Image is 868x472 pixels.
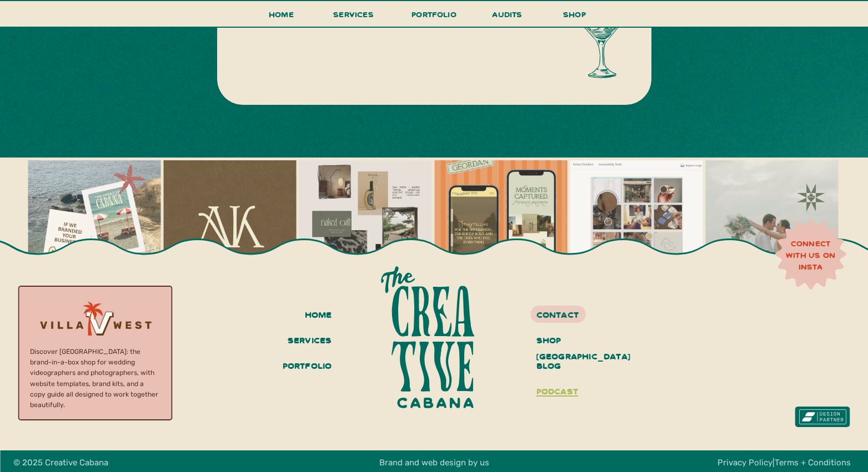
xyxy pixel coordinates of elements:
a: portfolio [277,357,332,376]
img: If we branded your biz…there would be signs 👀🤭💘 #brandesign #designstudio #brandingagency #brandi... [28,160,160,293]
img: Grace + David, the husband-and-wife duo behind the lens, have a way of capturing weddings that fe... [705,160,838,293]
a: Home [264,7,299,28]
a: home [284,306,332,325]
a: audits [491,7,524,27]
a: shop [GEOGRAPHIC_DATA] [536,332,620,351]
h3: Brand and web design by us [342,456,527,468]
a: services [330,7,377,28]
img: Throwback we’ll never get over ✨A complete rebrand + a full website for Lother Co, one of those p... [570,160,703,293]
a: shop [548,7,601,27]
p: Discover [GEOGRAPHIC_DATA]: the brand-in-a-box shop for wedding videographers and photographers, ... [30,347,160,404]
a: blog [536,357,620,376]
a: contact [536,306,620,321]
a: podcast [536,383,620,402]
h3: © 2025 Creative Cabana [13,456,143,468]
img: Branding + creative direction for @wanderedstudios 🌞They capture cinematic stories for luxury lif... [299,160,432,293]
span: services [333,9,374,19]
h3: | [713,456,855,468]
img: @bygeordanhay’s new home on the web is live 💘 Geordan’s work has always felt like flipping throug... [434,160,567,293]
a: Privacy Policy [718,458,772,468]
a: Terms + Conditions [775,458,851,468]
a: portfolio [408,7,460,28]
a: connect with us on insta [780,238,841,272]
img: Website reveal for @alyxkempfilms 🕊️ A few elements we LOVED bringing to life: ⭐️ Earthy tones + ... [163,160,296,293]
a: services [284,332,332,351]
